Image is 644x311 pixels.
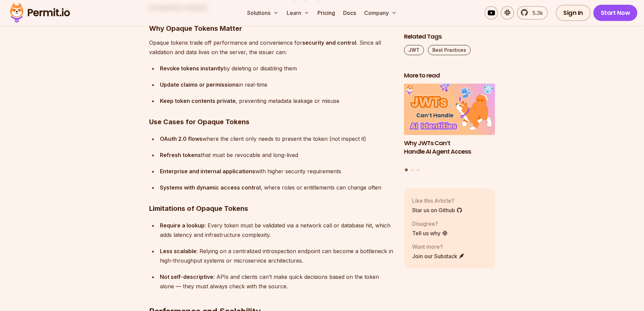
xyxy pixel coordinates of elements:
[160,97,236,104] strong: Keep token contents private
[149,118,249,126] strong: Use Cases for Opaque Tokens
[160,222,205,229] strong: Require a lookup
[528,9,543,17] span: 5.3k
[404,84,495,173] div: Posts
[404,71,495,80] h2: More to read
[517,6,548,20] a: 5.3k
[404,84,495,164] li: 1 of 3
[160,80,393,89] div: in real-time
[404,84,495,135] img: Why JWTs Can’t Handle AI Agent Access
[160,134,393,143] div: where the client only needs to present the token (not inspect it)
[160,64,393,73] div: by deleting or disabling them
[149,24,242,32] strong: Why Opaque Tokens Matter
[160,273,213,280] strong: Not self-descriptive
[412,197,462,205] p: Like this Article?
[7,1,73,24] img: Permit logo
[244,6,281,20] button: Solutions
[412,206,462,214] a: Star us on Github
[593,5,638,21] a: Start Now
[160,96,393,106] div: , preventing metadata leakage or misuse
[315,6,338,20] a: Pricing
[412,243,465,251] p: Want more?
[160,184,261,191] strong: Systems with dynamic access control
[160,166,393,176] div: with higher security requirements
[160,65,223,72] strong: Revoke tokens instantly
[361,6,400,20] button: Company
[412,220,448,228] p: Disagree?
[404,84,495,164] a: Why JWTs Can’t Handle AI Agent AccessWhy JWTs Can’t Handle AI Agent Access
[404,139,495,156] h3: Why JWTs Can’t Handle AI Agent Access
[160,248,196,254] strong: Less scalable
[556,5,591,21] a: Sign In
[412,229,448,237] a: Tell us why
[160,272,393,291] div: : APIs and clients can’t make quick decisions based on the token alone — they must always check w...
[160,135,202,142] strong: OAuth 2.0 flows
[149,38,393,57] p: Opaque tokens trade off performance and convenience for . Since all validation and data lives on ...
[412,252,465,260] a: Join our Substack
[160,246,393,265] div: : Relying on a centralized introspection endpoint can become a bottleneck in high-throughput syst...
[404,45,424,55] a: JWT
[160,183,393,192] div: , where roles or entitlements can change often
[160,168,255,175] strong: Enterprise and internal applications
[340,6,359,20] a: Docs
[149,204,248,213] strong: Limitations of Opaque Tokens
[405,169,408,172] button: Go to slide 1
[302,39,356,46] strong: security and control
[160,81,239,88] strong: Update claims or permissions
[411,169,414,171] button: Go to slide 2
[160,221,393,240] div: : Every token must be validated via a network call or database hit, which adds latency and infras...
[428,45,471,55] a: Best Practices
[160,150,393,160] div: that must be revocable and long-lived
[404,32,495,41] h2: Related Tags
[160,152,201,158] strong: Refresh tokens
[417,169,420,171] button: Go to slide 3
[284,6,312,20] button: Learn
